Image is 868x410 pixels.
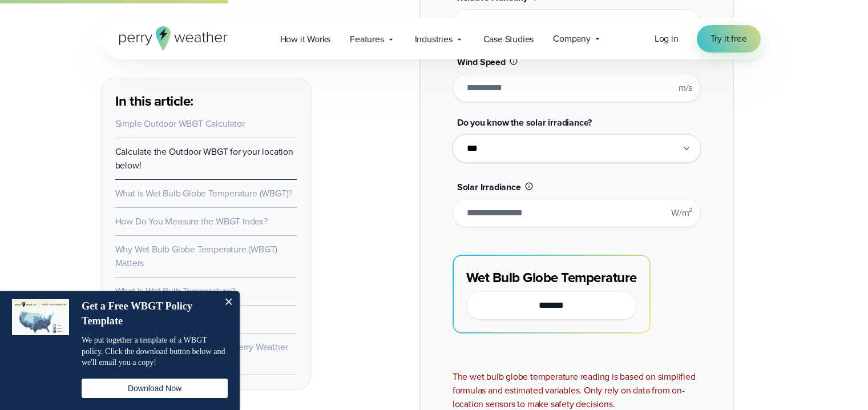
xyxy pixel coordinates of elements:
[457,55,506,69] span: Wind Speed
[350,33,383,46] span: Features
[655,32,679,46] a: Log in
[82,299,216,328] h4: Get a Free WBGT Policy Template
[474,27,544,51] a: Case Studies
[697,25,761,53] a: Try it free
[115,92,297,110] h3: In this article:
[553,32,591,46] span: Company
[82,335,228,368] p: We put together a template of a WBGT policy. Click the download button below and we'll email you ...
[115,215,268,228] a: How Do You Measure the WBGT Index?
[280,33,331,46] span: How it Works
[12,299,69,335] img: dialog featured image
[415,33,453,46] span: Industries
[115,117,245,130] a: Simple Outdoor WBGT Calculator
[483,33,534,46] span: Case Studies
[115,243,278,270] a: Why Wet Bulb Globe Temperature (WBGT) Matters
[115,187,293,200] a: What is Wet Bulb Globe Temperature (WBGT)?
[82,379,228,398] button: Download Now
[115,145,293,172] a: Calculate the Outdoor WBGT for your location below!
[457,180,521,194] span: Solar Irradiance
[655,32,679,45] span: Log in
[710,32,747,46] span: Try it free
[217,291,240,314] button: Close
[457,116,592,129] span: Do you know the solar irradiance?
[271,27,341,51] a: How it Works
[115,284,235,298] a: What is Wet Bulb Temperature?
